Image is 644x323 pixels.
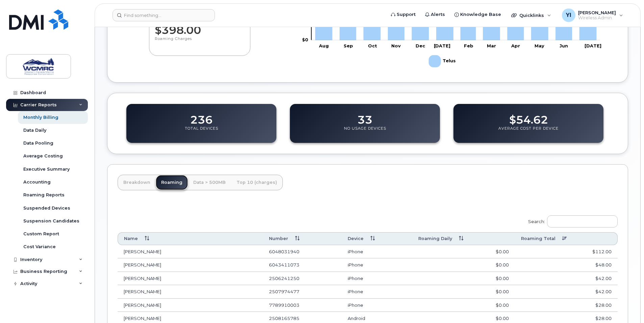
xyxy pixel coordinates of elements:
td: [PERSON_NAME] [118,285,263,299]
dd: $398.00 [155,17,245,36]
p: Average Cost Per Device [498,126,559,138]
td: 7789910003 [263,299,342,312]
tspan: [DATE] [434,43,450,48]
a: Breakdown [118,175,156,190]
tspan: Oct [368,43,377,48]
span: [PERSON_NAME] [578,10,616,15]
td: [PERSON_NAME] [118,272,263,285]
td: [PERSON_NAME] [118,258,263,272]
label: Search: [524,211,618,230]
dd: $54.62 [509,107,548,126]
p: No Usage Devices [344,126,386,138]
td: iPhone [342,258,412,272]
span: YI [566,11,571,19]
dd: 33 [357,107,372,126]
td: $42.00 [515,272,618,285]
p: Roaming Charges [155,36,245,48]
a: Knowledge Base [450,8,506,21]
a: Data > 500MB [188,175,231,190]
th: Device: activate to sort column ascending [342,232,412,245]
td: iPhone [342,272,412,285]
td: $0.00 [412,272,515,285]
a: Roaming [156,175,188,190]
td: $48.00 [515,258,618,272]
tspan: Nov [391,43,401,48]
span: Wireless Admin [578,15,616,21]
td: $28.00 [515,299,618,312]
tspan: Apr [511,43,520,48]
td: $42.00 [515,285,618,299]
td: [PERSON_NAME] [118,245,263,259]
a: Top 10 (charges) [231,175,282,190]
a: Support [386,8,420,21]
td: 6048031940 [263,245,342,259]
td: 6043411073 [263,258,342,272]
tspan: Mar [487,43,496,48]
span: Knowledge Base [460,11,501,18]
th: Roaming Total: activate to sort column ascending [515,232,618,245]
input: Find something... [113,9,215,21]
td: 2507974477 [263,285,342,299]
input: Search: [547,215,618,228]
tspan: Sep [343,43,353,48]
td: $0.00 [412,285,515,299]
td: iPhone [342,245,412,259]
g: Legend [429,52,457,70]
tspan: $0 [302,37,308,42]
th: Number: activate to sort column ascending [263,232,342,245]
td: iPhone [342,299,412,312]
div: Yana Ingelsman [557,8,628,22]
g: Telus [429,52,457,70]
span: Quicklinks [519,13,544,18]
td: 2506241250 [263,272,342,285]
span: Alerts [431,11,445,18]
span: Support [397,11,416,18]
tspan: Jun [560,43,568,48]
th: Name: activate to sort column ascending [118,232,263,245]
th: Roaming Daily: activate to sort column ascending [412,232,515,245]
td: [PERSON_NAME] [118,299,263,312]
tspan: Aug [318,43,328,48]
dd: 236 [190,107,213,126]
tspan: May [535,43,544,48]
td: $0.00 [412,299,515,312]
p: Total Devices [185,126,218,138]
div: Quicklinks [506,8,556,22]
td: $0.00 [412,245,515,259]
td: $112.00 [515,245,618,259]
td: iPhone [342,285,412,299]
a: Alerts [420,8,450,21]
td: $0.00 [412,258,515,272]
tspan: Feb [464,43,473,48]
tspan: [DATE] [585,43,601,48]
tspan: Dec [416,43,425,48]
